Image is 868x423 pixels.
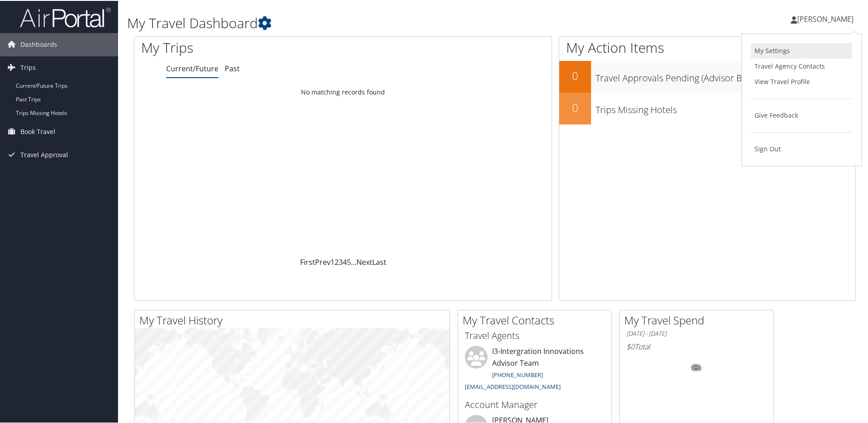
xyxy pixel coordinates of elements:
[559,37,855,56] h1: My Action Items
[791,5,863,32] a: [PERSON_NAME]
[492,370,543,378] a: [PHONE_NUMBER]
[751,73,852,89] a: View Travel Profile
[460,345,609,393] li: I3-Intergration Innovations Advisor Team
[797,13,853,23] span: [PERSON_NAME]
[315,256,330,266] a: Prev
[330,256,335,266] a: 1
[20,119,55,142] span: Book Travel
[751,58,852,73] a: Travel Agency Contacts
[343,256,347,266] a: 4
[134,83,552,100] td: No matching records found
[20,55,36,78] span: Trips
[166,63,218,73] a: Current/Future
[465,328,605,341] h3: Travel Agents
[356,256,372,266] a: Next
[351,256,356,266] span: …
[141,37,371,56] h1: My Trips
[751,140,852,156] a: Sign Out
[465,398,605,410] h3: Account Manager
[751,42,852,58] a: My Settings
[20,32,57,55] span: Dashboards
[559,92,855,124] a: 0Trips Missing Hotels
[225,63,240,73] a: Past
[20,143,68,165] span: Travel Approval
[626,341,635,351] span: $0
[372,256,386,266] a: Last
[751,107,852,122] a: Give Feedback
[559,99,591,114] h2: 0
[463,312,612,327] h2: My Travel Contacts
[693,364,700,370] tspan: 0%
[339,256,343,266] a: 3
[127,13,617,32] h1: My Travel Dashboard
[626,341,766,351] h6: Total
[139,312,449,327] h2: My Travel History
[465,382,561,390] a: [EMAIL_ADDRESS][DOMAIN_NAME]
[300,256,315,266] a: First
[596,66,855,84] h3: Travel Approvals Pending (Advisor Booked)
[624,312,773,327] h2: My Travel Spend
[347,256,351,266] a: 5
[559,67,591,83] h2: 0
[596,98,855,115] h3: Trips Missing Hotels
[335,256,339,266] a: 2
[626,328,766,337] h6: [DATE] - [DATE]
[559,60,855,92] a: 0Travel Approvals Pending (Advisor Booked)
[20,6,111,27] img: airportal-logo.png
